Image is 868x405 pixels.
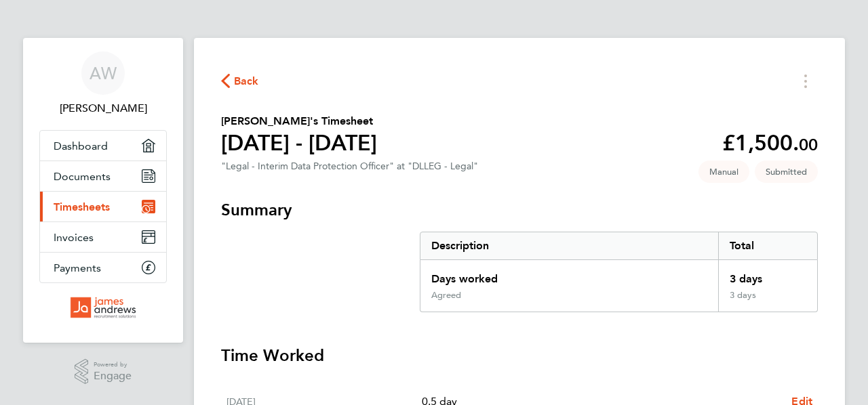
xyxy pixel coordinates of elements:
[40,253,166,282] a: Payments
[54,170,111,183] span: Documents
[718,290,817,312] div: 3 days
[221,161,478,172] div: "Legal - Interim Data Protection Officer" at "DLLEG - Legal"
[755,161,818,183] span: This timesheet is Submitted.
[39,51,167,116] a: AW[PERSON_NAME]
[40,161,166,191] a: Documents
[722,130,818,156] app-decimal: £1,500.
[793,70,818,91] button: Timesheets Menu
[23,38,183,343] nav: Main navigation
[234,73,259,89] span: Back
[90,64,117,82] span: AW
[40,131,166,161] a: Dashboard
[420,232,718,259] div: Description
[54,261,101,274] span: Payments
[698,161,749,183] span: This timesheet was manually created.
[221,129,377,156] h1: [DATE] - [DATE]
[221,113,377,129] h2: [PERSON_NAME]'s Timesheet
[40,222,166,252] a: Invoices
[39,100,167,116] span: Andrew Wisedale
[94,359,132,370] span: Powered by
[718,260,817,290] div: 3 days
[221,199,818,221] h3: Summary
[94,370,132,382] span: Engage
[420,260,718,290] div: Days worked
[221,72,259,89] button: Back
[75,359,132,385] a: Powered byEngage
[40,192,166,221] a: Timesheets
[54,231,94,244] span: Invoices
[431,290,461,301] div: Agreed
[799,135,818,154] span: 00
[221,345,818,366] h3: Time Worked
[54,200,110,213] span: Timesheets
[54,140,108,152] span: Dashboard
[39,297,167,318] a: Go to home page
[420,232,818,312] div: Summary
[70,297,136,318] img: jarsolutions-logo-retina.png
[718,232,817,259] div: Total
